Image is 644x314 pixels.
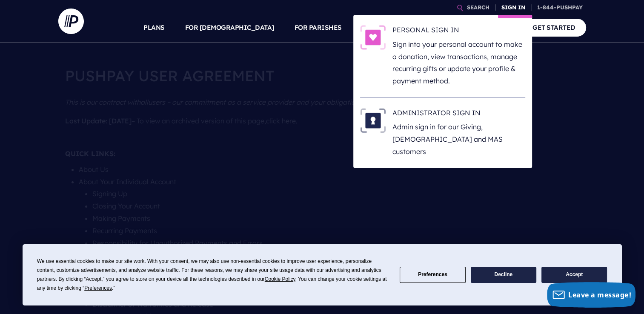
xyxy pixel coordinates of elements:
[23,244,622,305] div: Cookie Consent Prompt
[392,25,525,38] h6: PERSONAL SIGN IN
[522,19,586,36] a: GET STARTED
[547,282,635,308] button: Leave a message!
[541,267,607,283] button: Accept
[37,257,389,293] div: We use essential cookies to make our site work. With your consent, we may also use non-essential ...
[360,25,525,87] a: PERSONAL SIGN IN - Illustration PERSONAL SIGN IN Sign into your personal account to make a donati...
[568,290,631,300] span: Leave a message!
[392,38,525,87] p: Sign into your personal account to make a donation, view transactions, manage recurring gifts or ...
[362,13,400,43] a: SOLUTIONS
[185,13,274,43] a: FOR [DEMOGRAPHIC_DATA]
[360,25,386,50] img: PERSONAL SIGN IN - Illustration
[84,285,112,291] span: Preferences
[265,276,295,282] span: Cookie Policy
[360,108,386,133] img: ADMINISTRATOR SIGN IN - Illustration
[470,13,502,43] a: COMPANY
[143,13,165,43] a: PLANS
[360,108,525,158] a: ADMINISTRATOR SIGN IN - Illustration ADMINISTRATOR SIGN IN Admin sign in for our Giving, [DEMOGRA...
[471,267,536,283] button: Decline
[392,121,525,157] p: Admin sign in for our Giving, [DEMOGRAPHIC_DATA] and MAS customers
[420,13,450,43] a: EXPLORE
[295,13,342,43] a: FOR PARISHES
[392,108,525,121] h6: ADMINISTRATOR SIGN IN
[400,267,465,283] button: Preferences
